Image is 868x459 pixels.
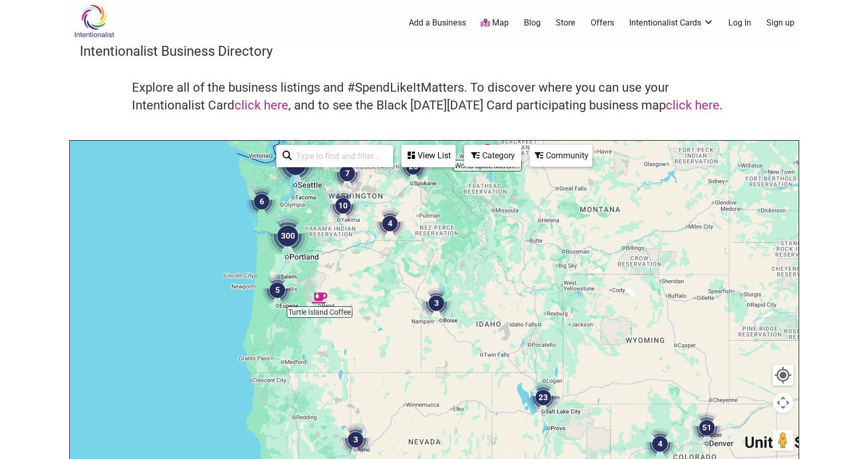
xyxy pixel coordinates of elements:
button: Your Location [773,365,793,386]
a: click here [235,98,288,113]
a: Offers [591,17,614,29]
div: See a list of the visible businesses [401,145,456,167]
div: Turtle Island Coffee [312,290,327,306]
div: 5 [262,275,293,306]
div: Type to search and filter [276,145,393,167]
div: Category [465,146,520,166]
div: Filter by category [464,145,521,167]
button: Drag Pegman onto the map to open Street View [773,430,793,451]
a: Blog [524,17,541,29]
div: 300 [267,215,309,257]
div: 4 [374,208,406,239]
div: Community [531,146,591,166]
div: 23 [528,382,559,413]
img: Intentionalist [69,4,119,38]
a: Intentionalist Cards [629,17,714,29]
div: 6 [246,186,277,217]
a: Map [481,17,509,29]
div: Filter by Community [530,145,592,167]
h4: Explore all of the business listings and #SpendLikeItMatters. To discover where you can use your ... [132,79,737,114]
div: 10 [327,190,359,221]
button: Map camera controls [773,392,793,413]
a: Sign up [766,17,794,29]
a: Add a Business [409,17,466,29]
input: Type to find and filter... [292,146,387,166]
a: Store [556,17,576,29]
div: 3 [340,424,371,455]
div: World Spice Merchants [480,144,495,159]
div: 7 [332,158,363,189]
a: click here [666,98,719,113]
div: 3 [421,288,452,319]
a: Log In [728,17,751,29]
div: View List [402,146,455,166]
div: 51 [691,412,723,443]
h3: Intentionalist Business Directory [80,42,789,60]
